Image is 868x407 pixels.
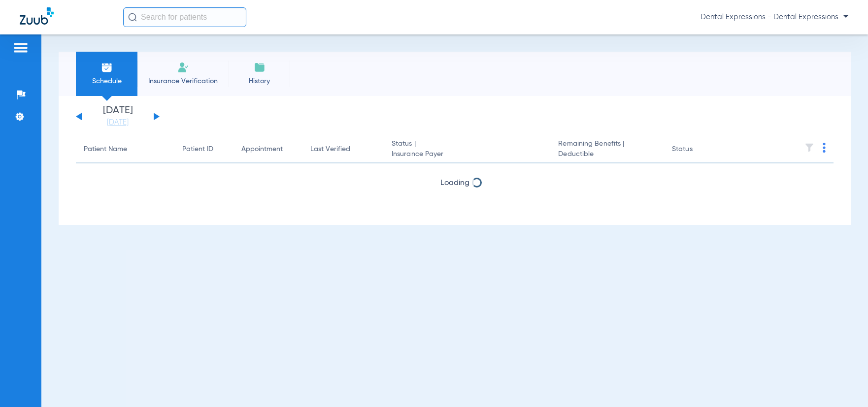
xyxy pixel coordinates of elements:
[384,136,550,163] th: Status |
[241,144,283,155] div: Appointment
[84,144,167,155] div: Patient Name
[254,62,266,73] img: History
[101,62,113,73] img: Schedule
[84,144,127,155] div: Patient Name
[392,149,542,159] span: Insurance Payer
[83,76,130,86] span: Schedule
[310,144,376,155] div: Last Verified
[664,136,731,163] th: Status
[13,42,29,54] img: hamburger-icon
[177,62,189,73] img: Manual Insurance Verification
[804,143,814,153] img: filter.svg
[701,12,848,22] span: Dental Expressions - Dental Expressions
[128,13,137,22] img: Search Icon
[88,118,147,127] a: [DATE]
[182,144,226,155] div: Patient ID
[310,144,350,155] div: Last Verified
[20,7,54,25] img: Zuub Logo
[123,7,246,27] input: Search for patients
[145,76,221,86] span: Insurance Verification
[182,144,213,155] div: Patient ID
[241,144,295,155] div: Appointment
[823,143,826,153] img: group-dot-blue.svg
[88,106,147,127] li: [DATE]
[236,76,283,86] span: History
[550,136,664,163] th: Remaining Benefits |
[440,179,469,187] span: Loading
[558,149,656,159] span: Deductible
